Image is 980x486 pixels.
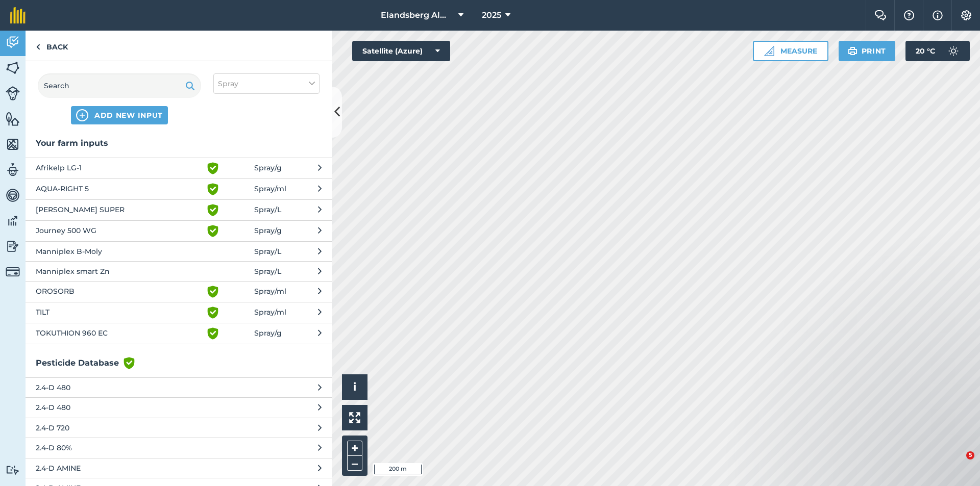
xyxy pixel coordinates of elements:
[6,86,20,100] img: svg+xml;base64,PD94bWwgdmVyc2lvbj0iMS4wIiBlbmNvZGluZz0idXRmLTgiPz4KPCEtLSBHZW5lcmF0b3I6IEFkb2JlIE...
[943,41,964,61] img: svg+xml;base64,PD94bWwgdmVyc2lvbj0iMS4wIiBlbmNvZGluZz0idXRmLTgiPz4KPCEtLSBHZW5lcmF0b3I6IEFkb2JlIE...
[36,382,203,393] span: 2.4-D 480
[960,10,972,20] img: A cog icon
[352,41,450,61] button: Satellite (Azure)
[36,422,203,433] span: 2.4-D 720
[26,261,332,281] button: Manniplex smart Zn Spray/L
[26,31,78,61] a: Back
[26,356,332,370] h3: Pesticide Database
[36,266,203,277] span: Manniplex smart Zn
[36,183,203,195] span: AQUA-RIGHT 5
[26,438,332,457] button: 2.4-D 80%
[26,397,332,417] button: 2.4-D 480
[36,162,203,174] span: Afrikelp LG-1
[26,137,332,150] h3: Your farm inputs
[26,323,332,344] button: TOKUTHION 960 EC Spray/g
[6,465,20,475] img: svg+xml;base64,PD94bWwgdmVyc2lvbj0iMS4wIiBlbmNvZGluZz0idXRmLTgiPz4KPCEtLSBHZW5lcmF0b3I6IEFkb2JlIE...
[905,41,970,61] button: 20 °C
[839,41,896,61] button: Print
[347,456,362,471] button: –
[38,73,201,98] input: Search
[903,10,915,20] img: A question mark icon
[254,246,281,257] span: Spray / L
[347,441,362,456] button: +
[342,374,367,400] button: i
[254,225,282,237] span: Spray / g
[10,7,26,23] img: fieldmargin Logo
[254,162,282,174] span: Spray / g
[254,286,286,298] span: Spray / ml
[254,204,281,216] span: Spray / L
[6,162,20,177] img: svg+xml;base64,PD94bWwgdmVyc2lvbj0iMS4wIiBlbmNvZGluZz0idXRmLTgiPz4KPCEtLSBHZW5lcmF0b3I6IEFkb2JlIE...
[933,9,943,21] img: svg+xml;base64,PHN2ZyB4bWxucz0iaHR0cDovL3d3dy53My5vcmcvMjAwMC9zdmciIHdpZHRoPSIxNyIgaGVpZ2h0PSIxNy...
[6,265,20,279] img: svg+xml;base64,PD94bWwgdmVyc2lvbj0iMS4wIiBlbmNvZGluZz0idXRmLTgiPz4KPCEtLSBHZW5lcmF0b3I6IEFkb2JlIE...
[36,246,203,257] span: Manniplex B-Moly
[6,60,20,75] img: svg+xml;base64,PHN2ZyB4bWxucz0iaHR0cDovL3d3dy53My5vcmcvMjAwMC9zdmciIHdpZHRoPSI1NiIgaGVpZ2h0PSI2MC...
[26,199,332,220] button: [PERSON_NAME] SUPER Spray/L
[254,327,282,340] span: Spray / g
[36,225,203,237] span: Journey 500 WG
[353,380,356,393] span: i
[6,137,20,152] img: svg+xml;base64,PHN2ZyB4bWxucz0iaHR0cDovL3d3dy53My5vcmcvMjAwMC9zdmciIHdpZHRoPSI1NiIgaGVpZ2h0PSI2MC...
[36,204,203,216] span: [PERSON_NAME] SUPER
[26,302,332,323] button: TILT Spray/ml
[36,442,203,453] span: 2.4-D 80%
[26,241,332,261] button: Manniplex B-Moly Spray/L
[6,111,20,126] img: svg+xml;base64,PHN2ZyB4bWxucz0iaHR0cDovL3d3dy53My5vcmcvMjAwMC9zdmciIHdpZHRoPSI1NiIgaGVpZ2h0PSI2MC...
[6,239,20,254] img: svg+xml;base64,PD94bWwgdmVyc2lvbj0iMS4wIiBlbmNvZGluZz0idXRmLTgiPz4KPCEtLSBHZW5lcmF0b3I6IEFkb2JlIE...
[6,35,20,50] img: svg+xml;base64,PD94bWwgdmVyc2lvbj0iMS4wIiBlbmNvZGluZz0idXRmLTgiPz4KPCEtLSBHZW5lcmF0b3I6IEFkb2JlIE...
[36,286,203,298] span: OROSORB
[36,463,203,474] span: 2.4-D AMINE
[36,402,203,413] span: 2.4-D 480
[874,10,887,20] img: Two speech bubbles overlapping with the left bubble in the forefront
[36,327,203,340] span: TOKUTHION 960 EC
[848,45,857,57] img: svg+xml;base64,PHN2ZyB4bWxucz0iaHR0cDovL3d3dy53My5vcmcvMjAwMC9zdmciIHdpZHRoPSIxOSIgaGVpZ2h0PSIyNC...
[76,109,88,121] img: svg+xml;base64,PHN2ZyB4bWxucz0iaHR0cDovL3d3dy53My5vcmcvMjAwMC9zdmciIHdpZHRoPSIxNCIgaGVpZ2h0PSIyNC...
[26,281,332,302] button: OROSORB Spray/ml
[966,451,974,459] span: 5
[26,377,332,397] button: 2.4-D 480
[482,9,501,21] span: 2025
[6,213,20,228] img: svg+xml;base64,PD94bWwgdmVyc2lvbj0iMS4wIiBlbmNvZGluZz0idXRmLTgiPz4KPCEtLSBHZW5lcmF0b3I6IEFkb2JlIE...
[945,451,970,476] iframe: Intercom live chat
[254,306,286,319] span: Spray / ml
[6,188,20,203] img: svg+xml;base64,PD94bWwgdmVyc2lvbj0iMS4wIiBlbmNvZGluZz0idXRmLTgiPz4KPCEtLSBHZW5lcmF0b3I6IEFkb2JlIE...
[26,458,332,478] button: 2.4-D AMINE
[753,41,828,61] button: Measure
[26,418,332,438] button: 2.4-D 720
[764,46,774,56] img: Ruler icon
[916,41,935,61] span: 20 ° C
[94,110,163,120] span: ADD NEW INPUT
[26,158,332,178] button: Afrikelp LG-1 Spray/g
[381,9,454,21] span: Elandsberg Almonds
[36,41,40,53] img: svg+xml;base64,PHN2ZyB4bWxucz0iaHR0cDovL3d3dy53My5vcmcvMjAwMC9zdmciIHdpZHRoPSI5IiBoZWlnaHQ9IjI0Ii...
[36,306,203,319] span: TILT
[26,220,332,241] button: Journey 500 WG Spray/g
[218,78,238,89] span: Spray
[71,106,168,124] button: ADD NEW INPUT
[26,178,332,199] button: AQUA-RIGHT 5 Spray/ml
[254,183,286,195] span: Spray / ml
[213,73,320,94] button: Spray
[349,412,360,423] img: Four arrows, one pointing top left, one top right, one bottom right and the last bottom left
[254,266,281,277] span: Spray / L
[185,80,195,92] img: svg+xml;base64,PHN2ZyB4bWxucz0iaHR0cDovL3d3dy53My5vcmcvMjAwMC9zdmciIHdpZHRoPSIxOSIgaGVpZ2h0PSIyNC...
